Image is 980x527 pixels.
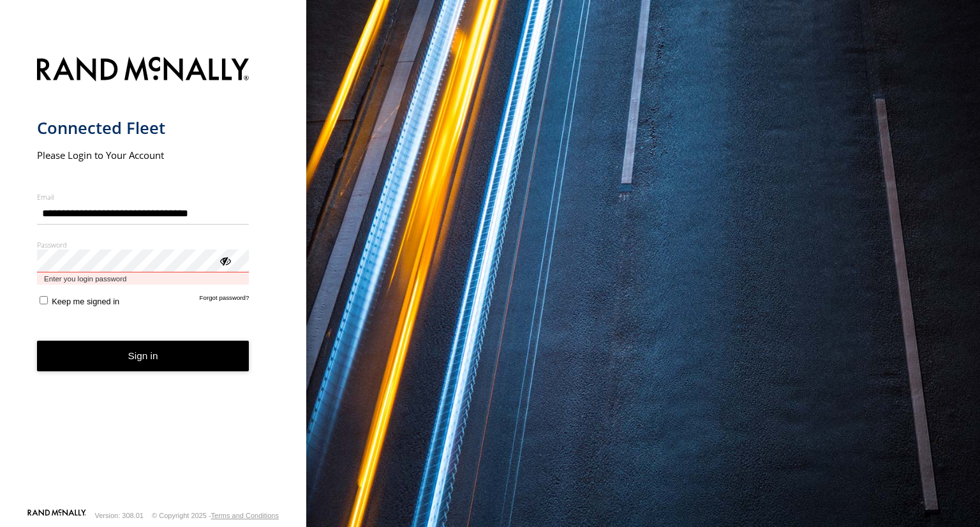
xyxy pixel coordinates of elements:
a: Forgot password? [200,294,249,306]
label: Email [37,192,249,202]
img: Rand McNally [37,54,249,87]
a: Visit our Website [27,509,86,522]
span: Keep me signed in [52,297,119,306]
label: Password [37,240,249,249]
a: Terms and Conditions [211,512,279,519]
h2: Please Login to Your Account [37,149,249,161]
span: Enter you login password [37,272,249,285]
button: Sign in [37,341,249,372]
h1: Connected Fleet [37,117,249,138]
div: Version: 308.01 [95,512,144,519]
div: © Copyright 2025 - [152,512,279,519]
form: main [37,49,270,508]
div: ViewPassword [218,254,231,267]
input: Keep me signed in [40,296,48,304]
